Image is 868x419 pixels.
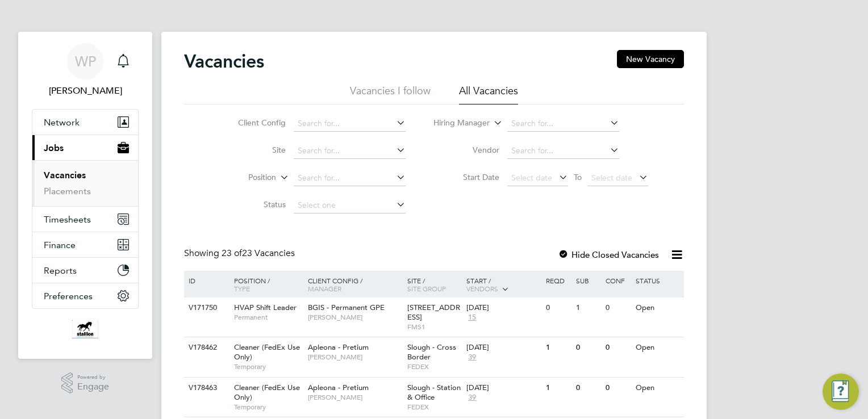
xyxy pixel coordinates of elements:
span: 39 [466,353,478,362]
a: Placements [44,186,91,196]
span: FEDEX [407,362,461,371]
nav: Main navigation [18,32,152,359]
label: Hiring Manager [424,118,490,129]
div: V171750 [186,298,226,319]
span: Slough - Station & Office [407,383,461,402]
div: Open [633,337,682,358]
div: Showing [184,248,297,259]
label: Start Date [434,172,499,182]
span: Temporary [234,362,302,371]
span: Slough - Cross Border [407,342,456,362]
li: All Vacancies [459,84,518,104]
span: Type [234,284,250,293]
label: Vendor [434,145,499,155]
div: 0 [573,378,603,399]
button: Finance [32,232,138,257]
span: Select date [511,173,552,183]
h2: Vacancies [184,50,264,73]
div: Client Config / [305,271,404,298]
div: 1 [573,298,603,319]
div: 0 [603,337,632,358]
div: Start / [464,271,543,299]
div: ID [186,271,226,290]
div: [DATE] [466,343,540,353]
span: 15 [466,313,478,322]
button: Reports [32,258,138,283]
label: Status [220,199,286,209]
div: 0 [603,378,632,399]
button: Engage Resource Center [823,374,859,410]
div: 1 [543,378,573,399]
span: [PERSON_NAME] [308,393,402,402]
div: Reqd [543,271,573,290]
span: Timesheets [44,214,91,225]
span: Apleona - Pretium [308,383,369,392]
span: 23 Vacancies [222,248,295,259]
span: Permanent [234,313,302,322]
span: Site Group [407,284,446,293]
input: Search for... [507,116,619,132]
span: [STREET_ADDRESS] [407,303,460,322]
button: Timesheets [32,207,138,232]
input: Search for... [294,116,406,132]
span: BGIS - Permanent GPE [308,303,385,312]
span: [PERSON_NAME] [308,353,402,362]
div: 0 [603,298,632,319]
span: Reports [44,265,77,276]
span: 23 of [222,248,242,259]
span: FEDEX [407,403,461,412]
div: V178462 [186,337,226,358]
a: Vacancies [44,170,86,181]
input: Search for... [507,143,619,159]
a: WP[PERSON_NAME] [32,43,139,98]
img: stallionrecruitment-logo-retina.png [72,320,98,338]
div: Site / [404,271,464,298]
button: Preferences [32,283,138,308]
div: V178463 [186,378,226,399]
span: 39 [466,393,478,403]
span: Engage [77,382,109,392]
label: Site [220,145,286,155]
div: 1 [543,337,573,358]
label: Client Config [220,118,286,128]
div: [DATE] [466,303,540,313]
span: Powered by [77,372,109,382]
div: 0 [573,337,603,358]
li: Vacancies I follow [350,84,431,104]
button: Jobs [32,135,138,160]
span: Jobs [44,143,64,153]
label: Hide Closed Vacancies [558,249,659,260]
span: FMS1 [407,322,461,332]
span: Network [44,117,80,128]
a: Go to home page [32,320,139,338]
span: HVAP Shift Leader [234,303,297,312]
input: Search for... [294,170,406,186]
span: Cleaner (FedEx Use Only) [234,342,300,362]
span: Manager [308,284,341,293]
span: WP [75,54,96,69]
input: Search for... [294,143,406,159]
span: Cleaner (FedEx Use Only) [234,383,300,402]
input: Select one [294,198,406,213]
div: [DATE] [466,383,540,393]
span: [PERSON_NAME] [308,313,402,322]
div: Status [633,271,682,290]
button: New Vacancy [617,50,684,68]
div: Jobs [32,160,138,206]
div: Position / [226,271,305,298]
label: Position [211,172,276,183]
div: Open [633,378,682,399]
span: Temporary [234,403,302,412]
span: To [570,170,585,185]
a: Powered byEngage [61,372,110,394]
button: Network [32,110,138,135]
span: Vendors [466,284,498,293]
div: 0 [543,298,573,319]
div: Conf [603,271,632,290]
span: Apleona - Pretium [308,342,369,352]
div: Sub [573,271,603,290]
span: Select date [591,173,632,183]
span: William Proctor [32,84,139,98]
div: Open [633,298,682,319]
span: Finance [44,240,76,250]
